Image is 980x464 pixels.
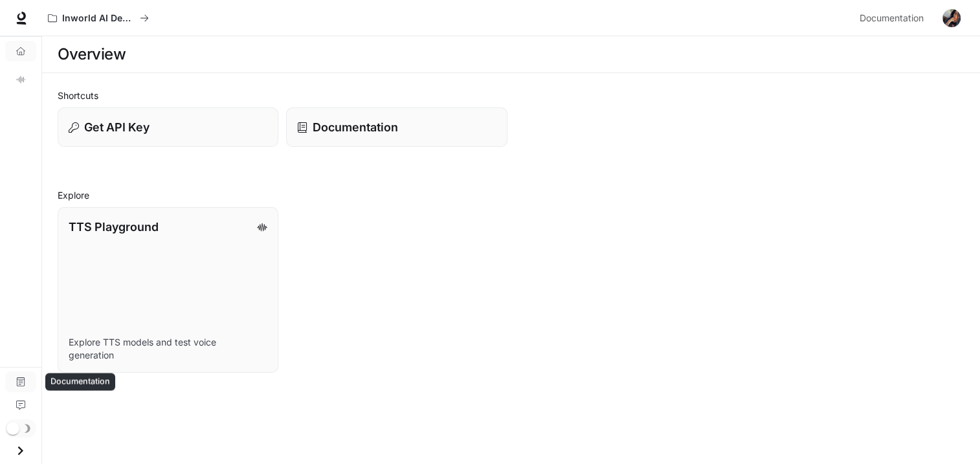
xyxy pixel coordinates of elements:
a: TTS Playground [5,69,36,90]
a: Documentation [5,371,36,392]
a: TTS PlaygroundExplore TTS models and test voice generation [58,207,278,373]
h2: Explore [58,188,964,202]
a: Documentation [854,5,933,31]
a: Overview [5,41,36,61]
button: User avatar [939,5,964,31]
h1: Overview [58,41,126,67]
p: Explore TTS models and test voice generation [69,336,267,362]
p: Documentation [313,118,398,136]
a: Feedback [5,395,36,415]
button: Open drawer [6,437,35,464]
p: TTS Playground [69,218,159,236]
div: Documentation [45,373,115,390]
h2: Shortcuts [58,89,964,102]
a: Documentation [286,107,507,147]
span: Documentation [860,10,924,27]
img: User avatar [942,9,961,27]
p: Inworld AI Demos [62,13,135,24]
span: Dark mode toggle [6,421,19,435]
button: Get API Key [58,107,278,147]
p: Get API Key [84,118,150,136]
button: All workspaces [42,5,155,31]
